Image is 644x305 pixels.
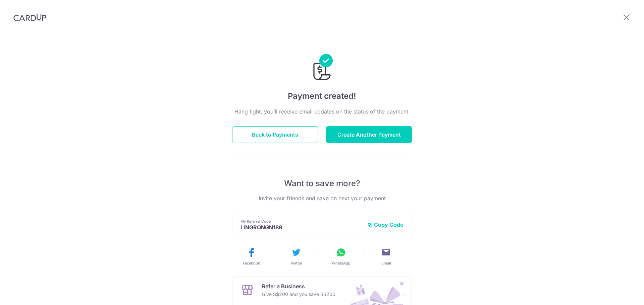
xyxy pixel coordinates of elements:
[321,247,361,266] button: WhatsApp
[240,224,362,231] p: LINGRONGN189
[243,260,260,266] span: Facebook
[232,126,318,143] button: Back to Payments
[326,126,412,143] button: Create Another Payment
[232,194,412,202] p: Invite your friends and save on next your payment
[332,260,351,266] span: WhatsApp
[290,260,302,266] span: Twitter
[262,290,335,298] p: Give S$200 and you save S$200
[311,54,333,82] img: Payments
[381,260,391,266] span: Email
[232,90,412,102] h4: Payment created!
[13,13,46,21] img: CardUp
[231,247,271,266] button: Facebook
[276,247,316,266] button: Twitter
[232,178,412,189] p: Want to save more?
[367,221,404,228] button: Copy Code
[232,107,412,116] p: Hang tight, you’ll receive email updates on the status of the payment.
[366,247,406,266] button: Email
[262,282,335,290] p: Refer a Business
[240,219,362,224] p: My Referral Code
